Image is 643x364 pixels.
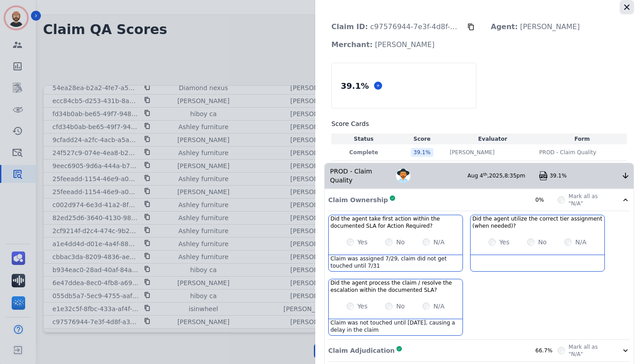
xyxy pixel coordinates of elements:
img: qa-pdf.svg [539,171,548,180]
label: No [538,238,546,247]
div: 39.1 % [411,148,433,157]
label: No [396,302,405,311]
img: Avatar [396,169,410,183]
label: Yes [357,302,368,311]
label: N/A [433,302,445,311]
div: Claim was assigned 7/29, claim did not get touched until 7/31 [329,255,462,271]
p: Claim Ownership [328,195,388,204]
p: [PERSON_NAME] [324,36,442,54]
h3: Did the agent take first action within the documented SLA for Action Required? [330,215,461,230]
span: 8:35pm [504,173,525,179]
h3: Did the agent utilize the correct tier assignment (when needed)? [472,215,603,230]
sup: th [483,172,487,177]
label: No [396,238,405,247]
p: c97576944-7e3f-4d8f-a3a4-3af2d98b9321 [324,18,467,36]
p: [PERSON_NAME] [484,18,587,36]
label: N/A [575,238,586,247]
div: 0% [535,196,558,204]
div: Aug 4 , 2025 , [467,172,539,179]
p: Claim Adjudication [328,346,395,355]
strong: Merchant: [331,40,373,49]
th: Score [396,134,448,144]
div: 39.1% [550,172,621,179]
strong: Agent: [491,22,518,31]
p: [PERSON_NAME] [450,149,495,156]
th: Form [537,134,627,144]
h3: Score Cards [331,119,627,128]
div: PROD - Claim Quality [325,163,396,188]
p: Complete [333,149,394,156]
div: 39.1 % [339,78,370,94]
label: Mark all as "N/A" [568,343,610,358]
label: N/A [433,238,445,247]
strong: Claim ID: [331,22,368,31]
label: Yes [357,238,368,247]
span: PROD - Claim Quality [539,149,596,156]
label: Yes [499,238,510,247]
div: 66.7% [535,347,558,354]
div: Claim was not touched until [DATE], causing a delay in the claim [329,319,462,335]
h3: Did the agent process the claim / resolve the escalation within the documented SLA? [330,279,461,294]
th: Status [331,134,396,144]
th: Evaluator [448,134,537,144]
label: Mark all as "N/A" [568,193,610,207]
